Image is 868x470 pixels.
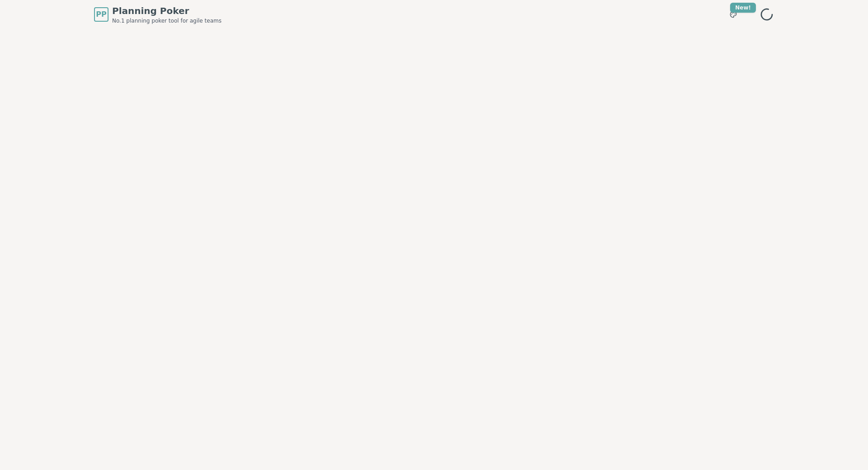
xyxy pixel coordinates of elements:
div: New! [730,3,756,13]
span: PP [96,9,106,20]
button: New! [725,6,741,23]
a: PPPlanning PokerNo.1 planning poker tool for agile teams [94,5,222,24]
span: Planning Poker [112,5,222,17]
span: No.1 planning poker tool for agile teams [112,17,222,24]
